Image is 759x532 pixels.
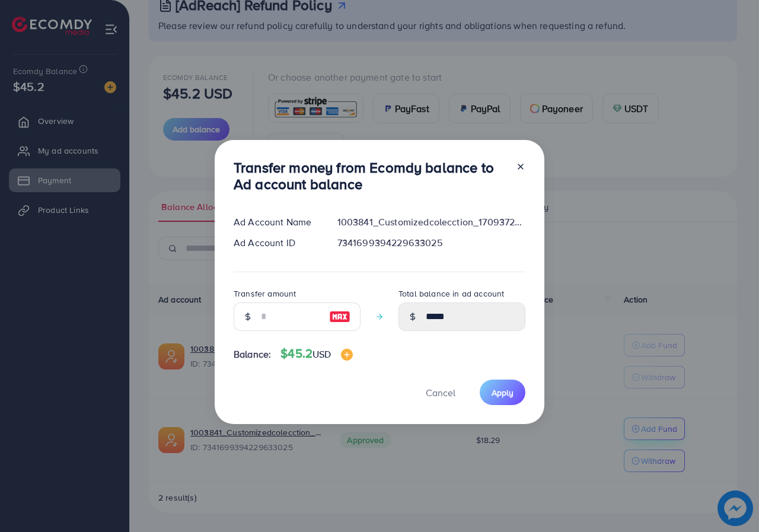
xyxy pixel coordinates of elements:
span: USD [312,348,331,361]
div: 1003841_Customizedcolecction_1709372613954 [328,215,535,229]
div: Ad Account Name [224,215,328,229]
div: 7341699394229633025 [328,236,535,250]
span: Apply [492,387,514,399]
label: Transfer amount [234,288,296,300]
img: image [329,310,350,324]
label: Total balance in ad account [398,288,504,300]
h4: $45.2 [280,346,352,361]
h3: Transfer money from Ecomdy balance to Ad account balance [234,159,506,193]
button: Apply [480,380,525,405]
span: Cancel [426,386,455,399]
button: Cancel [411,380,470,405]
div: Ad Account ID [224,236,328,250]
span: Balance: [234,348,271,361]
img: image [341,349,353,361]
